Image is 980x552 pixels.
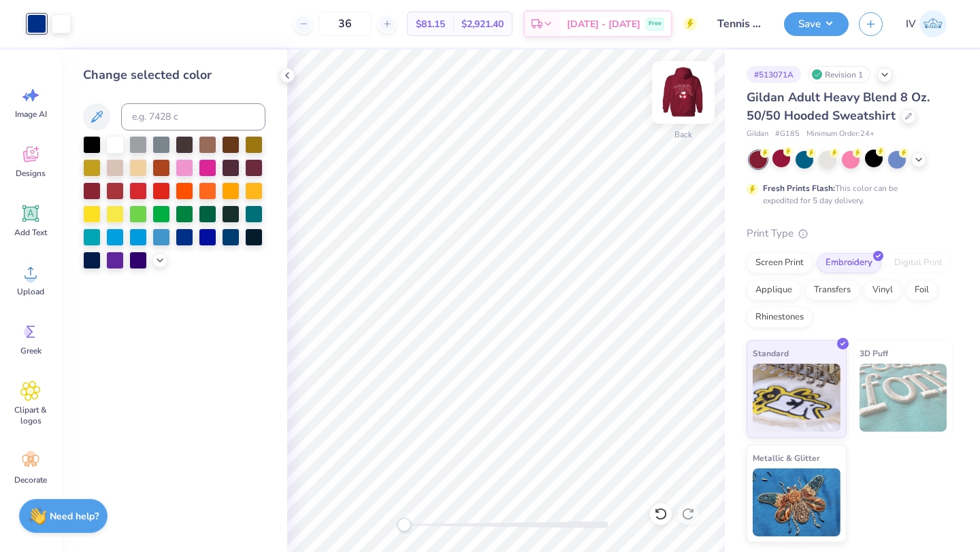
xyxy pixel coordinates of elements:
span: Designs [16,168,46,179]
span: Gildan [747,128,768,140]
span: $2,921.40 [461,17,504,31]
img: 3D Puff [860,364,947,432]
div: Applique [747,280,801,300]
span: Upload [17,286,44,297]
img: Standard [753,364,840,432]
div: Foil [906,280,938,300]
div: Digital Print [885,253,951,273]
input: – – [318,12,372,36]
div: Transfers [805,280,860,300]
span: 3D Puff [860,346,888,360]
span: Gildan Adult Heavy Blend 8 Oz. 50/50 Hooded Sweatshirt [747,89,930,124]
div: Print Type [747,226,953,241]
div: Rhinestones [747,307,813,328]
img: Back [656,65,710,120]
div: Change selected color [83,66,265,84]
span: $81.15 [416,17,445,31]
span: Greek [20,345,42,356]
span: Add Text [14,227,47,238]
span: Decorate [14,475,47,485]
span: Free [649,19,661,29]
div: This color can be expedited for 5 day delivery. [763,182,930,207]
div: Screen Print [747,253,813,273]
span: [DATE] - [DATE] [567,17,640,31]
button: Save [784,12,849,36]
div: Vinyl [864,280,902,300]
span: Minimum Order: 24 + [806,128,875,140]
span: Image AI [15,109,47,120]
div: Revision 1 [808,66,870,83]
div: Embroidery [817,253,881,273]
div: Accessibility label [397,518,411,532]
input: e.g. 7428 c [121,103,265,131]
div: Back [674,128,692,141]
span: Metallic & Glitter [753,451,820,465]
span: Standard [753,346,789,360]
strong: Need help? [50,510,99,523]
img: Isha Veturkar [919,10,947,37]
a: IV [900,10,953,37]
div: # 513071A [747,66,801,83]
input: Untitled Design [707,10,774,37]
span: Clipart & logos [8,404,53,426]
img: Metallic & Glitter [753,468,840,536]
span: IV [906,16,916,32]
span: # G185 [775,128,800,140]
strong: Fresh Prints Flash: [763,183,835,194]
